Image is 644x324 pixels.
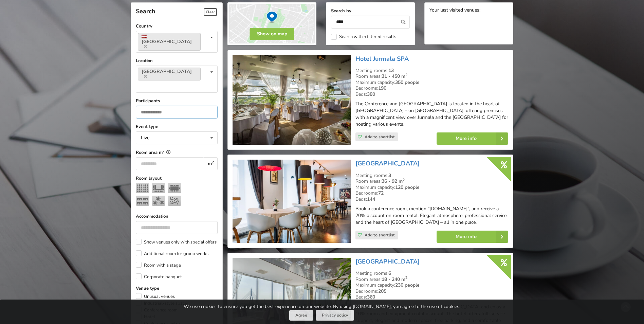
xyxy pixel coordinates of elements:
strong: 6 [388,270,391,276]
strong: 230 people [395,282,420,288]
img: Hotel | Jurmala | Hotel Jurmala SPA [233,55,350,145]
div: Maximum capacity: [355,79,508,86]
div: Room areas: [355,73,508,79]
a: [GEOGRAPHIC_DATA] [138,68,201,80]
a: More info [437,132,508,145]
span: Search [136,7,155,15]
div: Meeting rooms: [355,270,508,276]
strong: 72 [378,190,384,196]
span: Add to shortlist [365,232,395,238]
button: Show on map [250,28,294,40]
span: Clear [204,8,217,16]
a: Privacy policy [316,310,354,321]
label: Unusual venues [136,293,175,300]
div: Maximum capacity: [355,282,508,288]
label: Event type [136,123,218,130]
img: Classroom [136,196,149,206]
div: m [204,157,218,170]
label: Participants [136,97,218,104]
strong: 3 [388,172,391,179]
strong: 31 - 450 m [382,73,407,79]
div: Bedrooms: [355,288,508,294]
sup: 2 [212,160,214,165]
div: Bedrooms: [355,190,508,196]
strong: 13 [388,67,394,74]
label: Search within filtered results [331,34,396,40]
span: Add to shortlist [365,134,395,140]
div: Your last visited venues: [429,7,508,14]
label: Room layout [136,175,218,182]
label: Additional room for group works [136,250,208,257]
a: More info [437,231,508,243]
img: U-shape [152,183,165,193]
label: Venue type [136,285,218,292]
strong: 380 [367,91,375,97]
sup: 2 [163,149,165,153]
strong: 205 [378,288,386,294]
div: Meeting rooms: [355,173,508,179]
div: Room areas: [355,276,508,283]
a: [GEOGRAPHIC_DATA] [355,159,420,167]
sup: 2 [405,275,407,280]
sup: 2 [403,177,405,182]
label: Room with a stage [136,262,181,269]
img: Hotel | Riga | Hestia Hotel Draugi [233,160,350,243]
strong: 36 - 92 m [382,178,405,184]
strong: 190 [378,85,386,91]
strong: 360 [367,294,375,300]
a: [GEOGRAPHIC_DATA] [355,257,420,266]
a: Hotel Jurmala SPA [355,55,409,63]
strong: 120 people [395,184,420,191]
div: Maximum capacity: [355,184,508,191]
label: Search by [331,7,410,14]
strong: 350 people [395,79,420,86]
a: [GEOGRAPHIC_DATA] [138,33,201,51]
label: Location [136,57,218,64]
p: Book a conference room, mention "[DOMAIN_NAME]", and receive a 20% discount on room rental. Elega... [355,205,508,226]
img: Banquet [152,196,165,206]
label: Corporate banquet [136,273,182,280]
img: Theater [136,183,149,193]
button: Agree [289,310,313,321]
div: Beds: [355,196,508,202]
div: Beds: [355,294,508,300]
div: Meeting rooms: [355,68,508,74]
sup: 2 [405,72,407,77]
label: Room area m [136,149,218,156]
label: Show venues only with special offers [136,239,217,246]
img: Boardroom [168,183,181,193]
strong: 18 - 240 m [382,276,407,283]
p: The Conference and [GEOGRAPHIC_DATA] is located in the heart of [GEOGRAPHIC_DATA] - on [GEOGRAPHI... [355,101,508,128]
div: Room areas: [355,178,508,184]
img: Reception [168,196,181,206]
div: Live [141,136,149,140]
label: Country [136,23,218,30]
div: Beds: [355,91,508,97]
strong: 144 [367,196,375,202]
label: Accommodation [136,213,218,220]
div: Bedrooms: [355,85,508,91]
img: Show on map [227,2,316,45]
